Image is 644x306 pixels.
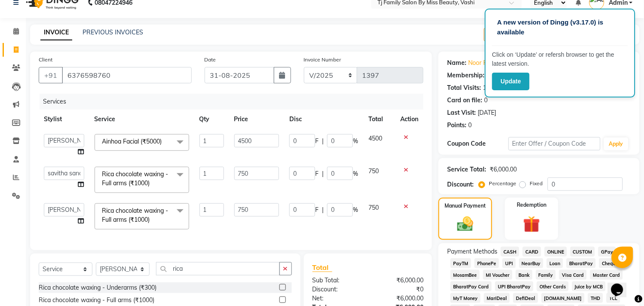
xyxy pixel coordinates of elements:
input: Search by Name/Mobile/Email/Code [62,67,192,83]
div: ₹0 [368,285,430,294]
span: Bank [516,270,533,280]
span: MyT Money [451,293,481,303]
span: MariDeal [484,293,510,303]
th: Price [229,110,285,129]
span: BharatPay Card [451,282,492,291]
span: Payment Methods [447,247,497,256]
a: x [150,179,154,187]
p: Click on ‘Update’ or refersh browser to get the latest version. [492,50,628,68]
th: Stylist [39,110,89,129]
button: Create New [484,28,534,41]
span: Loan [547,258,563,268]
span: % [353,169,358,178]
iframe: chat widget [608,272,635,297]
div: [DATE] [478,108,496,117]
span: 750 [368,167,379,175]
span: MosamBee [451,270,480,280]
img: _gift.svg [518,214,545,235]
div: Last Visit: [447,108,476,117]
span: % [353,137,358,146]
a: x [150,216,154,223]
span: [DOMAIN_NAME] [542,293,585,303]
label: Fixed [530,180,543,187]
p: A new version of Dingg (v3.17.0) is available [497,18,623,37]
span: F [315,205,319,214]
div: Sub Total: [306,276,368,285]
div: No Active Membership [447,71,631,80]
label: Client [39,56,52,64]
span: 4500 [368,135,382,142]
button: +91 [39,67,63,83]
span: BharatPay [567,258,596,268]
th: Total [363,110,395,129]
div: ₹6,000.00 [368,276,430,285]
span: Rica chocolate waxing - Full arms (₹1000) [102,207,169,223]
span: Visa Card [559,270,587,280]
label: Invoice Number [304,56,341,64]
th: Qty [194,110,229,129]
div: Service Total: [447,165,486,174]
div: ₹6,000.00 [368,294,430,303]
img: _cash.svg [452,215,478,233]
div: Rica chocolate waxing - Underarms (₹300) [39,283,156,292]
div: Net: [306,294,368,303]
span: F [315,137,319,146]
span: UPI BharatPay [495,282,534,291]
span: F [315,169,319,178]
span: Family [536,270,556,280]
span: | [322,137,324,146]
span: Total [313,263,332,272]
label: Percentage [489,180,516,187]
span: GPay [598,247,616,257]
input: Enter Offer / Coupon Code [509,137,601,150]
div: 1 [483,83,486,92]
span: % [353,205,358,214]
div: Discount: [447,180,474,189]
span: DefiDeal [513,293,538,303]
div: ₹6,000.00 [490,165,517,174]
div: Rica chocolate waxing - Full arms (₹1000) [39,296,154,305]
div: Discount: [306,285,368,294]
span: CARD [523,247,541,257]
a: INVOICE [40,25,72,40]
span: UPI [503,258,516,268]
div: Membership: [447,71,485,80]
span: NearBuy [519,258,544,268]
div: 0 [484,96,488,105]
div: Coupon Code [447,139,509,148]
div: Total Visits: [447,83,481,92]
label: Redemption [517,201,546,209]
a: PREVIOUS INVOICES [83,28,143,36]
a: x [162,138,166,145]
div: Card on file: [447,96,482,105]
span: MI Voucher [483,270,512,280]
span: Juice by MCB [572,282,606,291]
span: CUSTOM [570,247,595,257]
th: Disc [284,110,363,129]
label: Date [205,56,216,64]
span: THD [588,293,603,303]
button: Update [492,73,530,90]
th: Action [395,110,423,129]
span: PayTM [451,258,471,268]
span: Other Cards [537,282,569,291]
span: Rica chocolate waxing - Full arms (₹1000) [102,170,169,187]
div: Services [40,94,430,110]
div: Name: [447,58,466,67]
span: ONLINE [545,247,567,257]
th: Service [89,110,194,129]
span: Ainhoa Facial (₹5000) [102,138,162,145]
a: Noor Fatima [468,58,502,67]
button: Apply [604,138,629,150]
span: TCL [607,293,620,303]
div: Points: [447,121,466,130]
span: Cheque [599,258,621,268]
span: PhonePe [475,258,499,268]
span: CASH [501,247,519,257]
input: Search or Scan [156,262,280,275]
span: Master Card [590,270,623,280]
span: 750 [368,204,379,211]
span: | [322,205,324,214]
span: | [322,169,324,178]
label: Manual Payment [445,202,486,210]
